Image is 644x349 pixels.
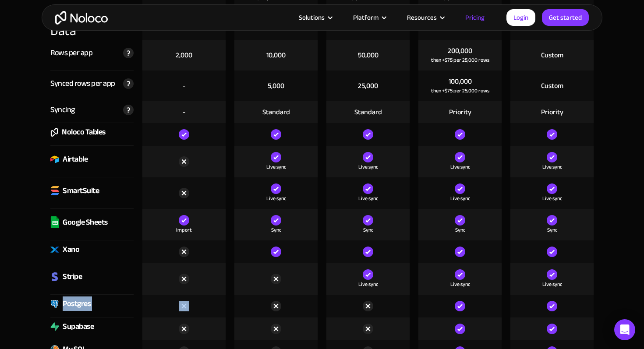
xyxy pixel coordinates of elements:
div: Airtable [63,153,88,166]
div: Open Intercom Messenger [614,319,635,340]
div: Postgres [63,297,91,310]
div: Live sync [450,162,470,171]
a: home [55,11,108,25]
div: 10,000 [266,50,286,60]
div: Import [176,226,192,234]
div: 100,000 [449,77,472,86]
div: Standard [262,107,290,117]
div: SmartSuite [63,184,99,197]
div: 50,000 [358,50,379,60]
div: Noloco Tables [62,126,106,139]
div: 5,000 [268,81,284,91]
div: Google Sheets [63,216,108,229]
div: Live sync [358,280,378,289]
div: Live sync [450,280,470,289]
div: Live sync [542,194,562,203]
div: Solutions [288,12,342,23]
div: then +$75 per 25,000 rows [431,86,489,95]
div: Sync [271,226,281,234]
div: 200,000 [448,46,472,56]
div: Platform [342,12,396,23]
div: then +$75 per 25,000 rows [431,56,489,64]
div: - [183,81,185,91]
a: Pricing [454,12,495,23]
div: Custom [541,81,563,91]
a: Get started [542,9,589,26]
div: Stripe [63,270,82,283]
div: Live sync [266,194,286,203]
div: Sync [547,226,557,234]
div: Standard [354,107,382,117]
div: Priority [541,107,563,117]
div: Synced rows per app [50,77,115,90]
div: Rows per app [50,46,92,60]
div: Live sync [542,280,562,289]
div: Live sync [358,194,378,203]
div: Live sync [542,162,562,171]
a: Login [506,9,535,26]
div: Solutions [299,12,325,23]
div: Resources [407,12,437,23]
div: Resources [396,12,454,23]
div: Platform [353,12,379,23]
div: Live sync [450,194,470,203]
div: - [183,107,185,117]
div: 2,000 [176,50,192,60]
div: Sync [363,226,373,234]
div: Xano [63,243,79,256]
div: Priority [449,107,471,117]
div: Sync [455,226,465,234]
div: Syncing [50,103,75,116]
div: 25,000 [358,81,378,91]
div: Custom [541,50,563,60]
div: Live sync [358,162,378,171]
div: Supabase [63,320,94,333]
div: Live sync [266,162,286,171]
